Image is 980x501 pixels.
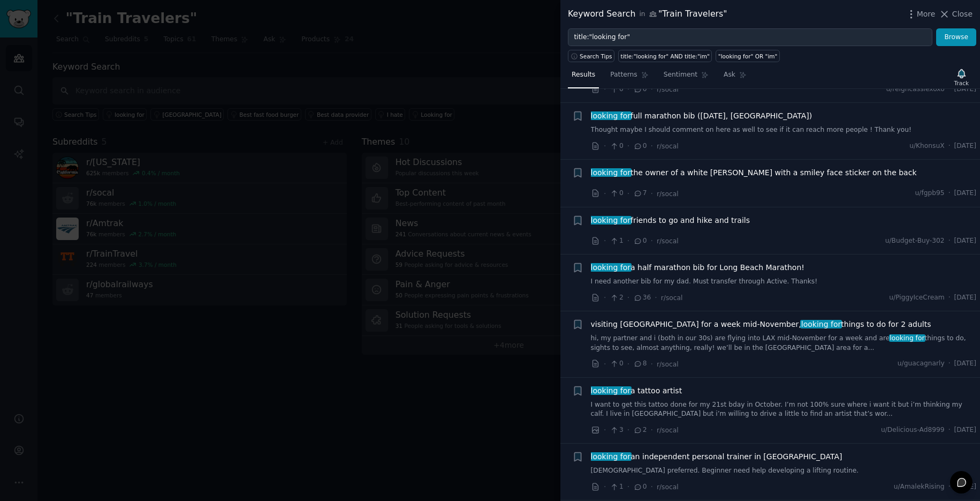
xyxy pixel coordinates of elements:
a: [DEMOGRAPHIC_DATA] preferred. Beginner need help developing a lifting routine. [591,466,977,476]
a: Patterns [606,66,652,88]
span: u/guacagnarly [898,359,945,369]
span: 36 [633,293,651,303]
span: · [627,424,629,436]
span: · [604,292,606,303]
a: "looking for" OR "im" [716,50,780,62]
span: 0 [633,85,647,94]
button: Track [951,66,973,88]
input: Try a keyword related to your business [568,28,932,47]
span: Close [952,9,973,20]
span: an independent personal trainer in [GEOGRAPHIC_DATA] [591,451,842,462]
span: looking for [590,111,632,120]
div: title:"looking for" AND title:"im" [621,53,710,60]
span: · [627,188,629,199]
span: [DATE] [954,189,976,198]
span: · [627,235,629,246]
span: · [948,85,951,94]
span: · [651,424,653,436]
span: · [604,235,606,246]
span: · [948,141,951,151]
div: "looking for" OR "im" [718,53,778,60]
span: More [917,9,936,20]
a: Sentiment [660,66,712,88]
span: · [651,140,653,152]
span: r/socal [657,361,679,368]
span: u/KhonsuX [909,141,945,151]
span: Ask [724,70,735,80]
a: visiting [GEOGRAPHIC_DATA] for a week mid-November,looking forthings to do for 2 adults [591,319,931,330]
a: I want to get this tattoo done for my 21st bday in October. I’m not 100% sure where i want it but... [591,400,977,419]
span: [DATE] [954,293,976,303]
span: · [651,188,653,199]
span: Patterns [610,70,637,80]
span: 0 [610,141,623,151]
span: 0 [633,482,647,492]
span: · [604,140,606,152]
span: u/fgpb95 [915,189,945,198]
span: · [651,84,653,95]
span: a tattoo artist [591,385,682,397]
span: u/Budget-Buy-302 [885,236,945,246]
span: 0 [633,141,647,151]
span: looking for [590,452,632,461]
a: looking fora half marathon bib for Long Beach Marathon! [591,262,804,273]
span: r/socal [657,143,679,150]
span: friends to go and hike and trails [591,215,750,226]
span: · [627,358,629,370]
span: · [948,359,951,369]
a: looking fora tattoo artist [591,385,682,397]
span: u/AmalekRising [894,482,945,492]
span: · [627,481,629,492]
button: More [906,9,936,20]
a: Results [568,66,599,88]
span: looking for [800,320,842,328]
span: r/socal [657,190,679,198]
span: 2 [633,425,647,435]
div: Keyword Search "Train Travelers" [568,8,727,21]
span: Results [572,70,595,80]
span: full marathon bib ([DATE], [GEOGRAPHIC_DATA]) [591,110,812,122]
span: · [604,188,606,199]
a: looking forfull marathon bib ([DATE], [GEOGRAPHIC_DATA]) [591,110,812,122]
span: · [604,84,606,95]
span: looking for [590,263,632,272]
a: looking forthe owner of a white [PERSON_NAME] with a smiley face sticker on the back [591,167,917,178]
span: · [604,481,606,492]
span: 1 [610,236,623,246]
span: · [948,482,951,492]
span: · [948,189,951,198]
a: Ask [720,66,750,88]
span: · [948,425,951,435]
div: Track [954,79,969,87]
a: Thought maybe I should comment on here as well to see if it can reach more people ! Thank you! [591,125,977,135]
span: r/socal [657,427,679,434]
span: [DATE] [954,141,976,151]
span: · [604,358,606,370]
button: Browse [936,28,976,47]
a: hi, my partner and i (both in our 30s) are flying into LAX mid-November for a week and arelooking... [591,334,977,353]
span: r/socal [657,237,679,245]
span: looking for [590,386,632,395]
span: r/socal [657,86,679,93]
span: · [948,236,951,246]
span: 3 [610,425,623,435]
span: 7 [633,189,647,198]
span: · [948,293,951,303]
span: Sentiment [664,70,697,80]
span: 0 [610,189,623,198]
span: · [604,424,606,436]
span: · [627,140,629,152]
button: Search Tips [568,50,614,62]
a: looking forfriends to go and hike and trails [591,215,750,226]
span: u/PiggyIceCream [889,293,944,303]
span: [DATE] [954,425,976,435]
span: 0 [610,359,623,369]
a: looking foran independent personal trainer in [GEOGRAPHIC_DATA] [591,451,842,462]
span: looking for [590,168,632,177]
span: · [651,481,653,492]
span: [DATE] [954,359,976,369]
span: u/reigncassiexoxo [886,85,944,94]
span: · [627,84,629,95]
span: visiting [GEOGRAPHIC_DATA] for a week mid-November, things to do for 2 adults [591,319,931,330]
span: [DATE] [954,85,976,94]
